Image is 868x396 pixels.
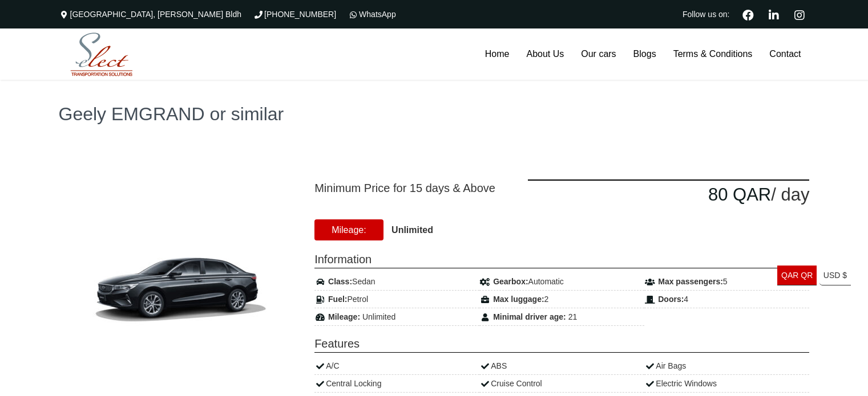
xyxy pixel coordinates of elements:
a: Home [477,28,518,80]
a: Blogs [625,28,665,80]
strong: Class: [328,277,352,286]
a: [PHONE_NUMBER] [253,10,336,19]
strong: Gearbox: [493,277,528,286]
img: Select Rent a Car [62,30,142,79]
a: USD $ [819,266,851,285]
a: QAR QR [777,266,817,285]
div: 5 [644,273,809,291]
strong: Max luggage: [493,295,544,304]
div: Air Bags [644,357,809,375]
a: Linkedin [764,8,784,21]
a: Terms & Conditions [665,28,761,80]
div: ABS [479,357,644,375]
div: Central Locking [314,375,479,393]
span: 21 [568,312,578,321]
div: 4 [644,291,809,308]
strong: Mileage: [328,312,360,321]
span: 80.00 QAR [708,185,771,205]
span: Unlimited [362,312,395,321]
a: Facebook [738,8,758,21]
strong: Fuel: [328,295,347,304]
strong: Unlimited [391,225,433,235]
span: Features [314,335,809,353]
div: Automatic [479,273,644,291]
div: Cruise Control [479,375,644,393]
div: Petrol [314,291,479,308]
div: 2 [479,291,644,308]
span: Mileage: [314,219,383,240]
a: WhatsApp [348,10,396,19]
div: / day [528,179,809,209]
a: About Us [518,28,572,80]
strong: Max passengers: [658,277,723,286]
div: A/C [314,357,479,375]
strong: Minimal driver age: [493,312,566,321]
div: Sedan [314,273,479,291]
div: Electric Windows [644,375,809,393]
strong: Doors: [658,295,684,304]
a: Our cars [572,28,624,80]
span: Information [314,251,809,268]
span: Minimum Price for 15 days & Above [314,179,511,197]
img: Geely EMGRAND or similar [70,215,286,355]
h1: Geely EMGRAND or similar [59,105,810,123]
a: Instagram [790,8,810,21]
a: Contact [761,28,809,80]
